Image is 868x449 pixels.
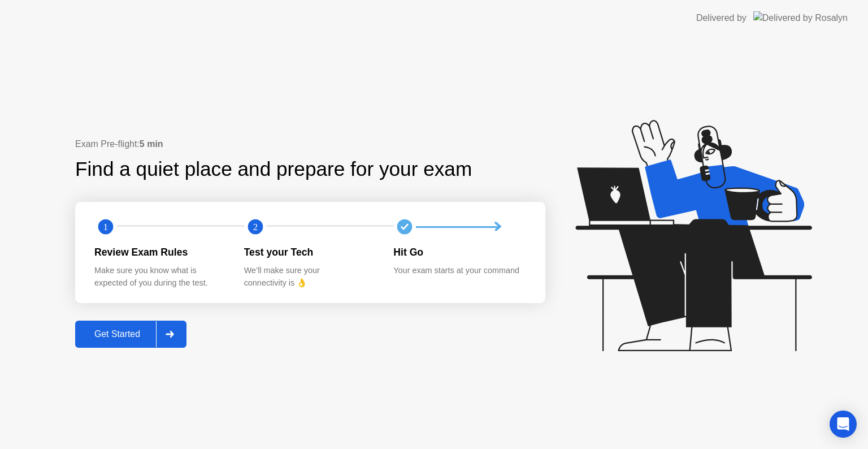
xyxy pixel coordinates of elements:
[94,245,226,260] div: Review Exam Rules
[393,265,525,277] div: Your exam starts at your command
[244,265,376,289] div: We’ll make sure your connectivity is 👌
[253,222,258,232] text: 2
[753,11,848,24] img: Delivered by Rosalyn
[696,11,747,25] div: Delivered by
[75,154,474,184] div: Find a quiet place and prepare for your exam
[244,245,376,260] div: Test your Tech
[103,222,108,232] text: 1
[79,329,156,339] div: Get Started
[94,265,226,289] div: Make sure you know what is expected of you during the test.
[830,411,857,438] div: Open Intercom Messenger
[75,137,545,151] div: Exam Pre-flight:
[393,245,525,260] div: Hit Go
[75,321,186,348] button: Get Started
[140,139,163,149] b: 5 min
